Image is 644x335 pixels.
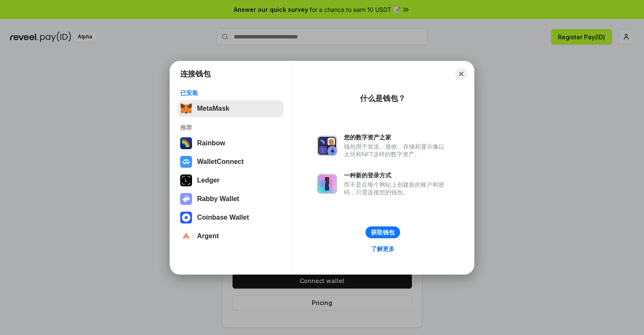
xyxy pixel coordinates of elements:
div: 获取钱包 [371,229,395,236]
div: Argent [197,232,219,240]
img: svg+xml,%3Csvg%20xmlns%3D%22http%3A%2F%2Fwww.w3.org%2F2000%2Fsvg%22%20fill%3D%22none%22%20viewBox... [180,193,192,205]
div: 而不是在每个网站上创建新的账户和密码，只需连接您的钱包。 [344,181,449,196]
button: Close [455,68,467,80]
img: svg+xml,%3Csvg%20width%3D%2228%22%20height%3D%2228%22%20viewBox%3D%220%200%2028%2028%22%20fill%3D... [180,156,192,168]
div: Ledger [197,177,219,184]
button: Ledger [178,172,284,189]
img: svg+xml,%3Csvg%20fill%3D%22none%22%20height%3D%2233%22%20viewBox%3D%220%200%2035%2033%22%20width%... [180,103,192,114]
div: 什么是钱包？ [360,93,406,103]
div: Rainbow [197,139,225,147]
button: 获取钱包 [365,226,400,238]
div: 已安装 [180,89,281,97]
img: svg+xml,%3Csvg%20xmlns%3D%22http%3A%2F%2Fwww.w3.org%2F2000%2Fsvg%22%20fill%3D%22none%22%20viewBox... [317,136,337,156]
button: MetaMask [178,100,284,117]
button: Rainbow [178,135,284,152]
div: 钱包用于发送、接收、存储和显示像以太坊和NFT这样的数字资产。 [344,143,449,158]
img: svg+xml,%3Csvg%20xmlns%3D%22http%3A%2F%2Fwww.w3.org%2F2000%2Fsvg%22%20fill%3D%22none%22%20viewBox... [317,174,337,194]
button: WalletConnect [178,153,284,170]
div: 推荐 [180,124,281,131]
div: 您的数字资产之家 [344,133,449,141]
h1: 连接钱包 [180,69,211,79]
img: svg+xml,%3Csvg%20width%3D%22120%22%20height%3D%22120%22%20viewBox%3D%220%200%20120%20120%22%20fil... [180,137,192,149]
img: svg+xml,%3Csvg%20width%3D%2228%22%20height%3D%2228%22%20viewBox%3D%220%200%2028%2028%22%20fill%3D... [180,212,192,223]
div: WalletConnect [197,158,244,166]
div: 一种新的登录方式 [344,172,449,179]
img: svg+xml,%3Csvg%20width%3D%2228%22%20height%3D%2228%22%20viewBox%3D%220%200%2028%2028%22%20fill%3D... [180,230,192,242]
button: Argent [178,228,284,245]
button: Rabby Wallet [178,191,284,207]
a: 了解更多 [366,243,400,254]
div: MetaMask [197,105,229,112]
div: Rabby Wallet [197,195,239,203]
div: Coinbase Wallet [197,214,249,221]
button: Coinbase Wallet [178,209,284,226]
div: 了解更多 [371,245,395,253]
img: svg+xml,%3Csvg%20xmlns%3D%22http%3A%2F%2Fwww.w3.org%2F2000%2Fsvg%22%20width%3D%2228%22%20height%3... [180,174,192,186]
